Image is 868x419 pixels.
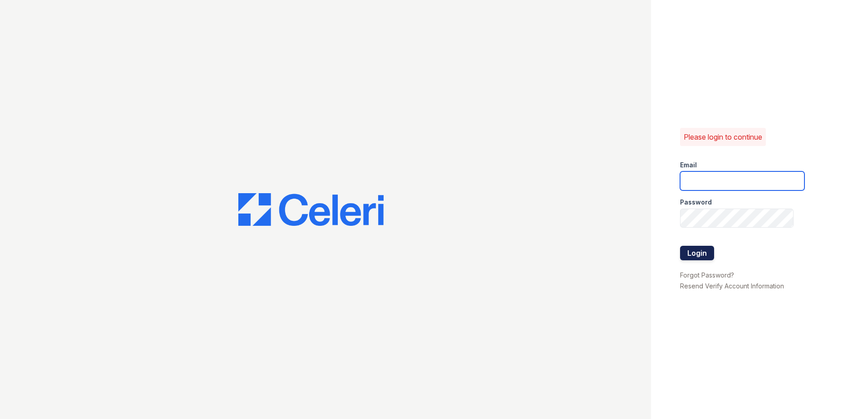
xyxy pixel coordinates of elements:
[684,132,762,142] p: Please login to continue
[680,271,734,279] a: Forgot Password?
[680,282,784,290] a: Resend Verify Account Information
[238,193,384,226] img: CE_Logo_Blue-a8612792a0a2168367f1c8372b55b34899dd931a85d93a1a3d3e32e68fde9ad4.png
[680,246,714,260] button: Login
[680,198,712,207] label: Password
[680,161,697,170] label: Email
